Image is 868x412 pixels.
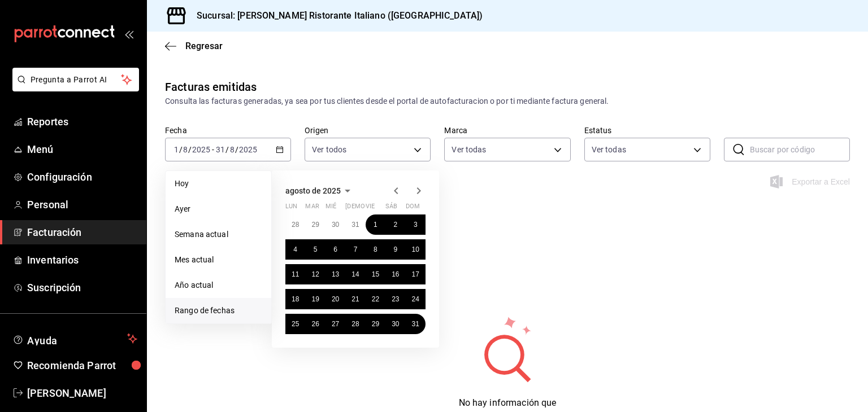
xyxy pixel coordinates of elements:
[385,239,405,260] button: 9 de agosto de 2025
[27,197,137,212] span: Personal
[183,145,188,154] input: --
[406,214,426,235] button: 3 de agosto de 2025
[285,314,305,334] button: 25 de agosto de 2025
[345,264,365,284] button: 14 de agosto de 2025
[412,246,419,253] abbr: 10 de agosto de 2025
[188,9,483,23] h3: Sucursal: [PERSON_NAME] Ristorante Italiano ([GEOGRAPHIC_DATA])
[332,270,339,278] abbr: 13 de agosto de 2025
[372,320,379,328] abbr: 29 de agosto de 2025
[392,320,399,328] abbr: 30 de agosto de 2025
[188,145,192,154] span: /
[372,270,379,278] abbr: 15 de agosto de 2025
[292,270,299,278] abbr: 11 de agosto de 2025
[406,264,426,284] button: 17 de agosto de 2025
[285,264,305,284] button: 11 de agosto de 2025
[351,295,359,303] abbr: 21 de agosto de 2025
[165,78,257,95] div: Facturas emitidas
[173,145,179,154] input: --
[444,126,570,134] label: Marca
[311,320,319,328] abbr: 26 de agosto de 2025
[452,144,486,155] span: Ver todas
[12,68,139,91] button: Pregunta a Parrot AI
[314,246,318,253] abbr: 5 de agosto de 2025
[385,289,405,309] button: 23 de agosto de 2025
[215,145,225,154] input: --
[27,332,123,345] span: Ayuda
[305,239,325,260] button: 5 de agosto de 2025
[192,145,211,154] input: ----
[27,114,137,129] span: Reportes
[27,169,137,185] span: Configuración
[372,295,379,303] abbr: 22 de agosto de 2025
[225,145,229,154] span: /
[27,358,137,373] span: Recomienda Parrot
[124,29,133,38] button: open_drawer_menu
[366,214,385,235] button: 1 de agosto de 2025
[392,270,399,278] abbr: 16 de agosto de 2025
[27,385,137,401] span: [PERSON_NAME]
[27,252,137,268] span: Inventarios
[285,203,297,214] abbr: lunes
[325,214,345,235] button: 30 de julio de 2025
[292,295,299,303] abbr: 18 de agosto de 2025
[393,221,397,229] abbr: 2 de agosto de 2025
[325,239,345,260] button: 6 de agosto de 2025
[27,142,137,157] span: Menú
[406,239,426,260] button: 10 de agosto de 2025
[332,221,339,229] abbr: 30 de julio de 2025
[311,270,319,278] abbr: 12 de agosto de 2025
[345,314,365,334] button: 28 de agosto de 2025
[345,289,365,309] button: 21 de agosto de 2025
[412,270,419,278] abbr: 17 de agosto de 2025
[165,126,291,134] label: Fecha
[285,289,305,309] button: 18 de agosto de 2025
[305,314,325,334] button: 26 de agosto de 2025
[27,225,137,240] span: Facturación
[285,184,354,198] button: agosto de 2025
[414,221,418,229] abbr: 3 de agosto de 2025
[238,145,258,154] input: ----
[305,203,319,214] abbr: martes
[305,289,325,309] button: 19 de agosto de 2025
[185,41,223,51] span: Regresar
[584,126,710,134] label: Estatus
[311,295,319,303] abbr: 19 de agosto de 2025
[592,144,626,155] span: Ver todas
[305,214,325,235] button: 29 de julio de 2025
[406,314,426,334] button: 31 de agosto de 2025
[392,295,399,303] abbr: 23 de agosto de 2025
[345,214,365,235] button: 31 de julio de 2025
[366,289,385,309] button: 22 de agosto de 2025
[393,246,397,253] abbr: 9 de agosto de 2025
[175,254,262,266] span: Mes actual
[345,239,365,260] button: 7 de agosto de 2025
[285,186,341,195] span: agosto de 2025
[366,203,375,214] abbr: viernes
[305,264,325,284] button: 12 de agosto de 2025
[412,295,419,303] abbr: 24 de agosto de 2025
[179,145,183,154] span: /
[385,214,405,235] button: 2 de agosto de 2025
[325,314,345,334] button: 27 de agosto de 2025
[374,246,377,253] abbr: 8 de agosto de 2025
[325,264,345,284] button: 13 de agosto de 2025
[332,320,339,328] abbr: 27 de agosto de 2025
[325,289,345,309] button: 20 de agosto de 2025
[366,264,385,284] button: 15 de agosto de 2025
[8,82,139,94] a: Pregunta a Parrot AI
[292,221,299,229] abbr: 28 de julio de 2025
[31,74,121,86] span: Pregunta a Parrot AI
[175,229,262,240] span: Semana actual
[175,203,262,215] span: Ayer
[305,126,431,134] label: Origen
[175,178,262,190] span: Hoy
[27,280,137,295] span: Suscripción
[406,203,420,214] abbr: domingo
[351,270,359,278] abbr: 14 de agosto de 2025
[750,138,850,161] input: Buscar por código
[351,320,359,328] abbr: 28 de agosto de 2025
[175,305,262,317] span: Rango de fechas
[285,214,305,235] button: 28 de julio de 2025
[175,279,262,291] span: Año actual
[311,221,319,229] abbr: 29 de julio de 2025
